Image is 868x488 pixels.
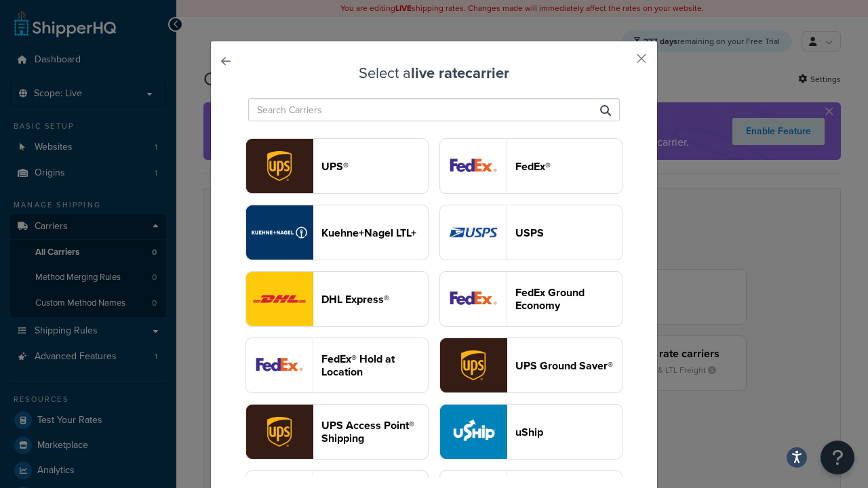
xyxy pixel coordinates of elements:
[245,138,429,194] button: ups logoUPS®
[439,338,623,393] button: surePost logoUPS Ground Saver®
[440,405,507,459] img: uShip logo
[246,272,313,326] img: dhl logo
[439,138,623,194] button: fedEx logoFedEx®
[515,286,622,312] header: FedEx Ground Economy
[440,205,507,260] img: usps logo
[515,226,622,239] header: USPS
[246,139,313,193] img: ups logo
[246,205,313,260] img: reTransFreight logo
[411,62,509,84] strong: live rate carrier
[246,405,313,459] img: accessPoint logo
[321,293,428,306] header: DHL Express®
[515,426,622,439] header: uShip
[248,98,620,121] input: Search Carriers
[440,139,507,193] img: fedEx logo
[321,226,428,239] header: Kuehne+Nagel LTL+
[515,160,622,173] header: FedEx®
[439,205,623,260] button: usps logoUSPS
[245,338,429,393] button: fedExLocation logoFedEx® Hold at Location
[321,419,428,445] header: UPS Access Point® Shipping
[440,272,507,326] img: smartPost logo
[515,359,622,372] header: UPS Ground Saver®
[245,404,429,460] button: accessPoint logoUPS Access Point® Shipping
[321,352,428,378] header: FedEx® Hold at Location
[246,338,313,392] img: fedExLocation logo
[245,271,429,327] button: dhl logoDHL Express®
[440,338,507,392] img: surePost logo
[321,160,428,173] header: UPS®
[245,65,623,81] h3: Select a
[439,404,623,460] button: uShip logouShip
[245,205,429,260] button: reTransFreight logoKuehne+Nagel LTL+
[439,271,623,327] button: smartPost logoFedEx Ground Economy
